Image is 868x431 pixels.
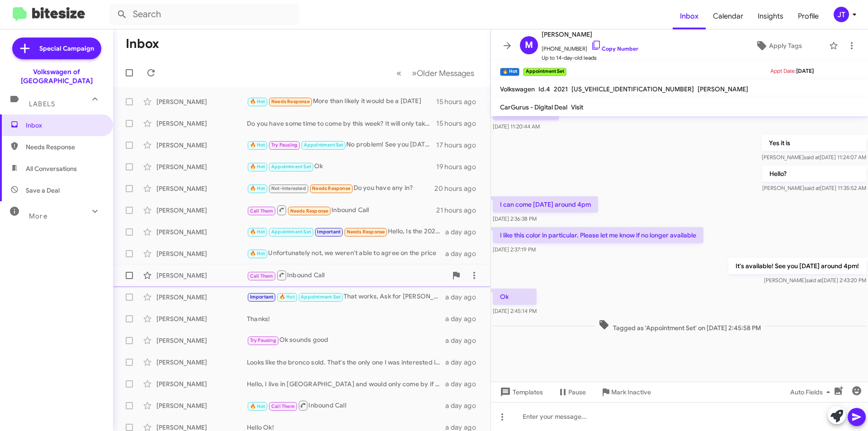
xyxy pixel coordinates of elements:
[538,85,550,93] span: Id.4
[571,103,583,111] span: Visit
[156,227,247,237] div: [PERSON_NAME]
[156,119,247,128] div: [PERSON_NAME]
[436,141,483,150] div: 17 hours ago
[391,64,407,82] button: Previous
[250,142,265,148] span: 🔥 Hot
[301,294,340,300] span: Appointment Set
[568,384,586,400] span: Pause
[762,166,866,182] p: Hello?
[550,384,593,400] button: Pause
[126,37,159,51] h1: Inbox
[493,123,540,130] span: [DATE] 11:20:44 AM
[247,183,434,194] div: Do you have any in?
[523,68,566,76] small: Appointment Set
[247,379,445,388] div: Hello, I live in [GEOGRAPHIC_DATA] and would only come by if there was a perfect match.
[445,379,483,388] div: a day ago
[806,277,822,284] span: said at
[247,358,445,367] div: Looks like the bronco sold. That's the only one I was interested in in. Thank you for your time
[493,196,598,213] p: I can come [DATE] around 4pm
[593,384,658,400] button: Mark Inactive
[29,212,47,220] span: More
[250,229,265,235] span: 🔥 Hot
[500,85,535,93] span: Volkswagen
[412,67,417,79] span: »
[764,277,866,284] span: [PERSON_NAME] [DATE] 2:43:20 PM
[500,103,567,111] span: CarGurus - Digital Deal
[156,184,247,193] div: [PERSON_NAME]
[156,162,247,171] div: [PERSON_NAME]
[493,308,537,314] span: [DATE] 2:45:14 PM
[156,401,247,410] div: [PERSON_NAME]
[554,85,568,93] span: 2021
[250,99,265,104] span: 🔥 Hot
[156,358,247,367] div: [PERSON_NAME]
[436,162,483,171] div: 19 hours ago
[445,293,483,302] div: a day ago
[783,384,841,400] button: Auto Fields
[698,85,748,93] span: [PERSON_NAME]
[498,384,543,400] span: Templates
[750,3,791,29] a: Insights
[611,384,651,400] span: Mark Inactive
[247,248,445,259] div: Unfortunately not, we weren't able to agree on the price
[347,229,385,235] span: Needs Response
[445,358,483,367] div: a day ago
[29,100,55,108] span: Labels
[790,384,834,400] span: Auto Fields
[271,164,311,170] span: Appointment Set
[271,403,295,409] span: Call Them
[247,270,447,281] div: Inbound Call
[156,314,247,323] div: [PERSON_NAME]
[156,206,247,215] div: [PERSON_NAME]
[445,336,483,345] div: a day ago
[156,379,247,388] div: [PERSON_NAME]
[396,67,401,79] span: «
[250,185,265,191] span: 🔥 Hot
[762,185,866,191] span: [PERSON_NAME] [DATE] 11:35:52 AM
[312,185,350,191] span: Needs Response
[109,4,299,25] input: Search
[250,273,274,279] span: Call Them
[436,206,483,215] div: 21 hours ago
[247,292,445,302] div: That works, Ask for [PERSON_NAME] when you arrive. | [STREET_ADDRESS]
[26,142,103,152] span: Needs Response
[834,7,849,22] div: JT
[271,229,311,235] span: Appointment Set
[445,314,483,323] div: a day ago
[26,121,103,130] span: Inbox
[791,3,826,29] span: Profile
[493,227,703,243] p: I like this color in particular. Please let me know if no longer available
[250,251,265,256] span: 🔥 Hot
[491,384,550,400] button: Templates
[542,53,638,62] span: Up to 14-day-old leads
[271,185,306,191] span: Not-Interested
[542,29,638,40] span: [PERSON_NAME]
[493,246,536,253] span: [DATE] 2:37:19 PM
[706,3,750,29] a: Calendar
[317,229,340,235] span: Important
[445,227,483,237] div: a day ago
[769,38,802,54] span: Apply Tags
[247,335,445,346] div: Ok sounds good
[26,164,77,173] span: All Conversations
[250,294,274,300] span: Important
[247,400,445,411] div: Inbound Call
[247,119,436,128] div: Do you have some time to come by this week? It will only take about 15 minutes for an appraisal!
[595,319,764,332] span: Tagged as 'Appointment Set' on [DATE] 2:45:58 PM
[250,164,265,170] span: 🔥 Hot
[542,40,638,53] span: [PHONE_NUMBER]
[796,67,814,74] span: [DATE]
[290,208,329,214] span: Needs Response
[728,258,866,274] p: It's available! See you [DATE] around 4pm!
[271,99,310,104] span: Needs Response
[406,64,480,82] button: Next
[247,96,436,107] div: More than likely it would be a [DATE]
[571,85,694,93] span: [US_VEHICLE_IDENTIFICATION_NUMBER]
[12,38,101,59] a: Special Campaign
[525,38,533,52] span: M
[156,293,247,302] div: [PERSON_NAME]
[156,336,247,345] div: [PERSON_NAME]
[247,204,436,216] div: Inbound Call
